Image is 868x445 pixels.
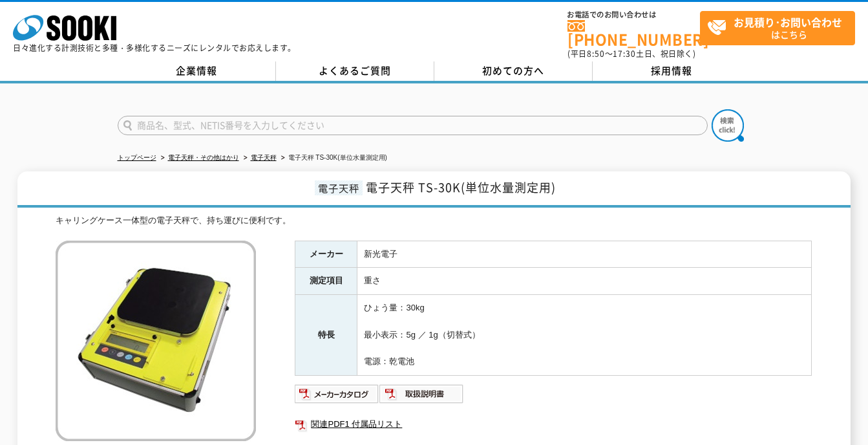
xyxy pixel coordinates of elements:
[276,61,434,81] a: よくあるご質問
[379,392,464,402] a: 取扱説明書
[482,63,544,78] span: 初めての方へ
[56,241,256,441] img: 電子天秤 TS-30K(単位水量測定用)
[567,11,700,19] span: お電話でのお問い合わせは
[315,180,363,195] span: 電子天秤
[295,384,379,404] img: メーカーカタログ
[251,154,277,161] a: 電子天秤
[366,179,556,196] span: 電子天秤 TS-30K(単位水量測定用)
[279,151,387,165] li: 電子天秤 TS-30K(単位水量測定用)
[118,116,708,135] input: 商品名、型式、NETIS番号を入力してください
[567,48,695,60] span: (平日 ～ 土日、祝日除く)
[295,416,812,433] a: 関連PDF1 付属品リスト
[13,44,296,52] p: 日々進化する計測技術と多種・多様化するニーズにレンタルでお応えします。
[734,14,842,30] strong: お見積り･お問い合わせ
[295,241,357,268] th: メーカー
[707,12,854,44] span: はこちら
[379,384,464,404] img: 取扱説明書
[700,11,855,45] a: お見積り･お問い合わせはこちら
[357,241,812,268] td: 新光電子
[357,268,812,295] td: 重さ
[593,61,751,81] a: 採用情報
[168,154,239,161] a: 電子天秤・その他はかり
[613,48,636,60] span: 17:30
[712,109,744,142] img: btn_search.png
[56,214,812,228] div: キャリングケース一体型の電子天秤で、持ち運びに便利です。
[567,20,700,47] a: [PHONE_NUMBER]
[295,268,357,295] th: 測定項目
[295,392,379,402] a: メーカーカタログ
[434,61,593,81] a: 初めての方へ
[118,154,156,161] a: トップページ
[357,295,812,376] td: ひょう量：30kg 最小表示：5g ／ 1g（切替式） 電源：乾電池
[587,48,605,60] span: 8:50
[295,295,357,376] th: 特長
[118,61,276,81] a: 企業情報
